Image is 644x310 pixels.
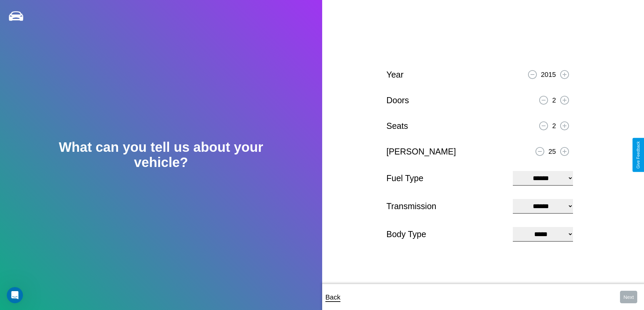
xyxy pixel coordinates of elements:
[386,118,408,134] p: Seats
[386,93,409,108] p: Doors
[552,94,556,106] p: 2
[386,144,456,159] p: [PERSON_NAME]
[636,141,641,169] div: Give Feedback
[386,227,506,242] p: Body Type
[326,291,340,303] p: Back
[386,67,404,82] p: Year
[32,140,290,170] h2: What can you tell us about your vehicle?
[548,145,556,158] p: 25
[7,287,23,303] iframe: Intercom live chat
[386,199,506,214] p: Transmission
[552,120,556,132] p: 2
[386,171,506,186] p: Fuel Type
[620,291,637,303] button: Next
[541,68,556,81] p: 2015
